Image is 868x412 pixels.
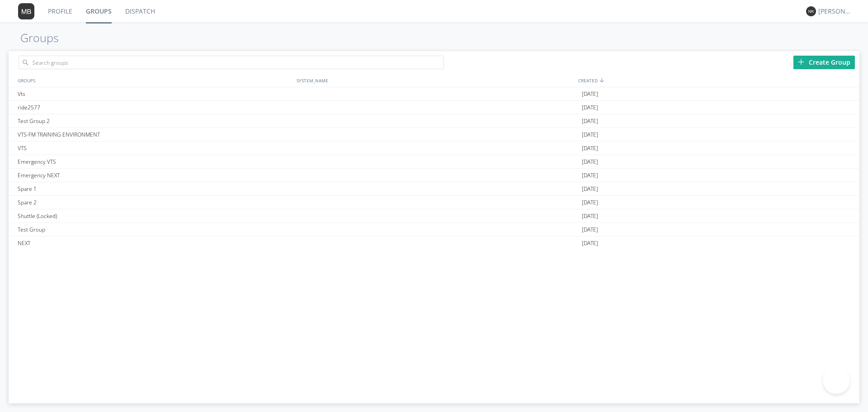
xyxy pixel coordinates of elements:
[9,114,859,128] a: Test Group 2[DATE]
[582,182,598,196] span: [DATE]
[294,74,576,87] div: SYSTEM_NAME
[793,56,855,69] div: Create Group
[9,223,859,237] a: Test Group[DATE]
[582,196,598,209] span: [DATE]
[15,155,295,168] div: Emergency VTS
[15,182,295,195] div: Spare 1
[582,223,598,237] span: [DATE]
[582,155,598,169] span: [DATE]
[15,74,292,87] div: GROUPS
[582,237,598,250] span: [DATE]
[582,169,598,182] span: [DATE]
[9,101,859,114] a: ride2577[DATE]
[9,196,859,209] a: Spare 2[DATE]
[9,237,859,250] a: NEXT[DATE]
[15,237,295,250] div: NEXT
[15,169,295,182] div: Emergency NEXT
[15,114,295,128] div: Test Group 2
[582,209,598,223] span: [DATE]
[19,56,444,69] input: Search groups
[15,128,295,141] div: VTS-FM TRAINING ENVIRONMENT
[18,3,34,19] img: 373638.png
[582,101,598,114] span: [DATE]
[798,59,804,65] img: plus.svg
[9,128,859,142] a: VTS-FM TRAINING ENVIRONMENT[DATE]
[582,87,598,101] span: [DATE]
[582,142,598,155] span: [DATE]
[9,169,859,182] a: Emergency NEXT[DATE]
[9,182,859,196] a: Spare 1[DATE]
[15,101,295,114] div: ride2577
[806,6,816,16] img: 373638.png
[576,74,859,87] div: CREATED
[9,155,859,169] a: Emergency VTS[DATE]
[15,142,295,155] div: VTS
[15,87,295,100] div: Vts
[582,128,598,142] span: [DATE]
[15,196,295,209] div: Spare 2
[582,114,598,128] span: [DATE]
[15,209,295,223] div: Shuttle (Locked)
[818,7,852,16] div: [PERSON_NAME] *
[9,87,859,101] a: Vts[DATE]
[15,223,295,236] div: Test Group
[823,367,850,394] iframe: Toggle Customer Support
[9,142,859,155] a: VTS[DATE]
[9,209,859,223] a: Shuttle (Locked)[DATE]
